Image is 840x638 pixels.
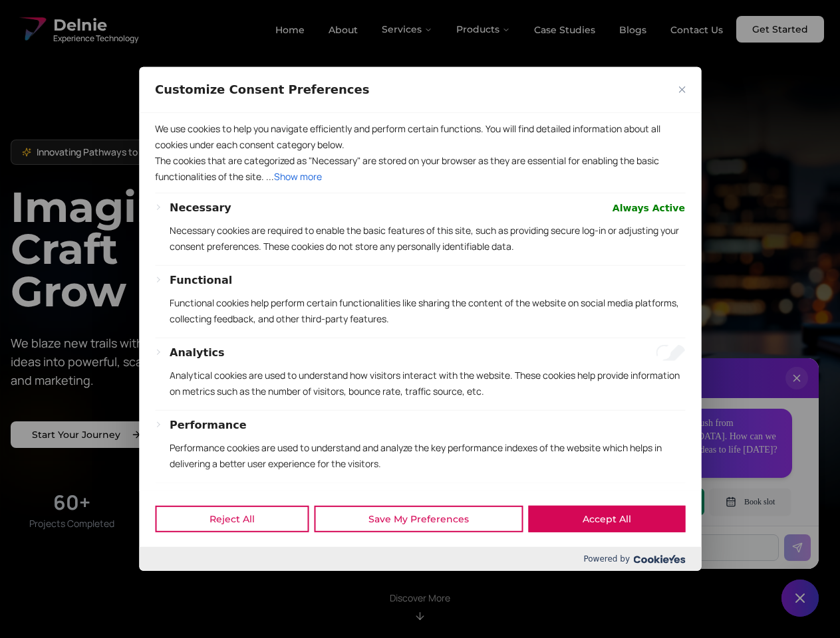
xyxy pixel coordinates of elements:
[678,86,685,93] img: Close
[155,506,309,532] button: Reject All
[155,153,685,185] p: The cookies that are categorized as "Necessary" are stored on your browser as they are essential ...
[314,506,523,532] button: Save My Preferences
[170,223,685,255] p: Necessary cookies are required to enable the basic features of this site, such as providing secur...
[528,506,685,532] button: Accept All
[613,200,685,216] span: Always Active
[633,555,685,564] img: Cookieyes logo
[170,200,231,216] button: Necessary
[170,368,685,399] p: Analytical cookies are used to understand how visitors interact with the website. These cookies h...
[656,345,685,361] input: Enable Analytics
[170,440,685,472] p: Performance cookies are used to understand and analyze the key performance indexes of the website...
[155,121,685,153] p: We use cookies to help you navigate efficiently and perform certain functions. You will find deta...
[170,295,685,327] p: Functional cookies help perform certain functionalities like sharing the content of the website o...
[139,547,701,571] div: Powered by
[155,82,369,98] span: Customize Consent Preferences
[170,417,247,433] button: Performance
[170,345,225,361] button: Analytics
[170,272,232,288] button: Functional
[274,169,322,185] button: Show more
